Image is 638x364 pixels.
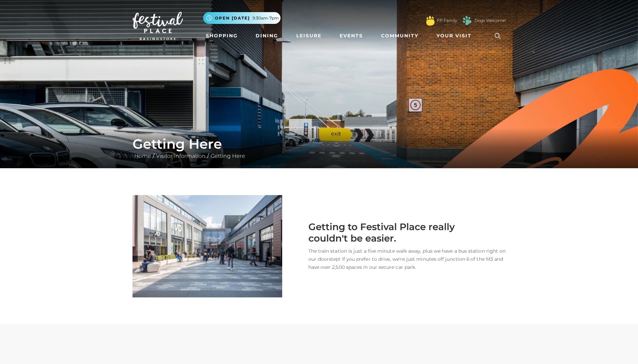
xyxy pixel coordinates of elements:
[127,136,511,160] div: / /
[253,30,281,42] a: Dining
[203,12,280,24] button: Open [DATE] 9.30am-7pm
[253,15,279,21] span: 9.30am-7pm
[133,153,153,159] a: Home
[292,247,506,271] p: The train station is just a five minute walk away, plus we have a bus station right on our doorst...
[378,30,421,42] a: Community
[209,153,247,159] a: Getting Here
[292,221,460,244] h2: Getting to Festival Place really couldn't be easier.
[434,30,478,42] a: Your Visit
[215,15,250,21] span: Open [DATE]
[294,30,324,42] a: Leisure
[337,30,366,42] a: Events
[133,12,183,40] img: Festival Place Logo
[154,153,207,159] a: Visitor Information
[203,30,240,42] a: Shopping
[475,17,506,24] a: Dogs Welcome!
[437,17,457,24] a: FP Family
[133,136,506,152] h1: Getting Here
[437,32,472,39] span: Your Visit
